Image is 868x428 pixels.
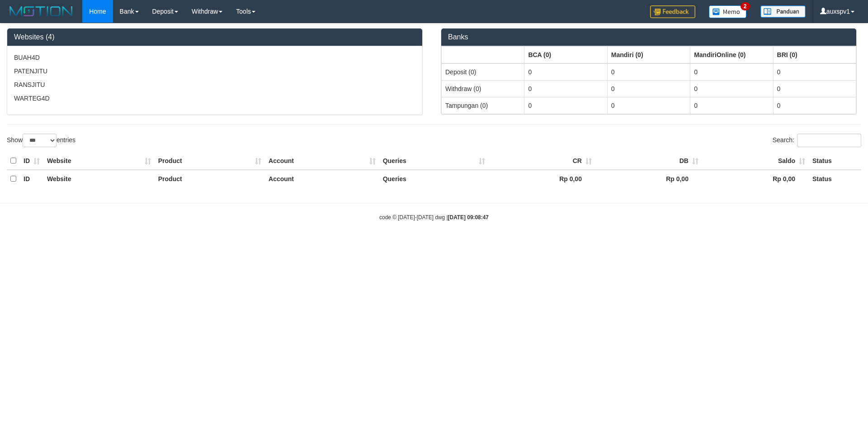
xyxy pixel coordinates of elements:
td: 0 [524,63,607,81]
th: Website [43,170,155,188]
td: 0 [773,63,856,81]
th: Rp 0,00 [702,170,809,188]
p: BUAH4D [14,53,415,62]
th: Group: activate to sort column ascending [442,46,524,63]
h3: Websites (4) [14,33,415,41]
th: Group: activate to sort column ascending [607,46,690,63]
th: Product [155,170,265,188]
th: Queries [379,170,489,188]
td: 0 [773,97,856,114]
th: Status [809,170,861,188]
th: Rp 0,00 [595,170,702,188]
small: code © [DATE]-[DATE] dwg | [379,214,489,221]
th: ID [20,152,43,170]
td: 0 [607,80,690,97]
label: Show entries [7,134,75,147]
img: Feedback.jpg [650,5,695,18]
th: DB [595,152,702,170]
th: Group: activate to sort column ascending [524,46,607,63]
td: 0 [607,63,690,81]
p: WARTEG4D [14,94,415,103]
p: RANSJITU [14,80,415,89]
p: PATENJITU [14,67,415,76]
th: Saldo [702,152,809,170]
td: Deposit (0) [442,63,524,81]
td: 0 [524,80,607,97]
img: MOTION_logo.png [7,5,75,18]
td: 0 [607,97,690,114]
th: Group: activate to sort column ascending [690,46,773,63]
td: Withdraw (0) [442,80,524,97]
th: CR [489,152,595,170]
td: 0 [690,80,773,97]
td: 0 [690,63,773,81]
th: Website [43,152,155,170]
td: 0 [773,80,856,97]
th: Account [265,152,379,170]
td: 0 [524,97,607,114]
strong: [DATE] 09:08:47 [448,214,489,221]
th: Product [155,152,265,170]
th: Rp 0,00 [489,170,595,188]
th: Status [809,152,861,170]
th: Account [265,170,379,188]
input: Search: [797,134,861,147]
span: 2 [741,2,750,10]
h3: Banks [448,33,849,41]
td: 0 [690,97,773,114]
label: Search: [773,134,861,147]
img: panduan.png [760,5,806,18]
td: Tampungan (0) [442,97,524,114]
select: Showentries [23,134,57,147]
th: Queries [379,152,489,170]
th: Group: activate to sort column ascending [773,46,856,63]
th: ID [20,170,43,188]
img: Button%20Memo.svg [709,5,747,18]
